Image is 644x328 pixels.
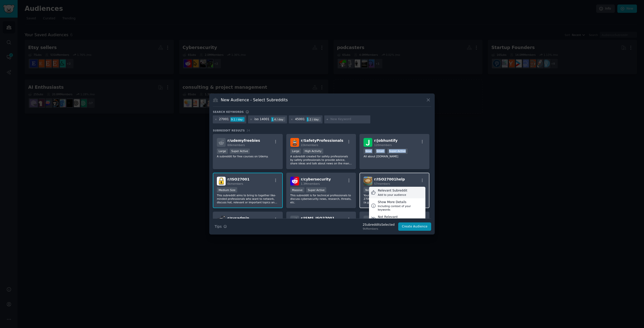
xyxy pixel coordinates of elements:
[290,155,352,165] p: A subreddit created for safety professionals by safety professionals to provide advice, share ide...
[215,224,222,229] span: Tips
[290,149,301,154] div: Large
[219,117,229,122] div: 27001
[363,227,395,230] div: 9k Members
[378,204,424,211] div: Including context of your keywords
[217,187,237,193] div: Medium Size
[301,216,335,220] span: r/ ISMS_ISO27001
[378,200,424,205] div: Show More Details
[271,117,285,122] div: 1.4 / day
[217,155,279,158] p: A subreddit for free courses on Udemy.
[307,117,321,122] div: 1.2 / day
[387,149,408,154] div: Super Active
[301,144,318,147] span: 22k members
[378,193,407,197] div: Add to your audience
[374,144,392,147] span: 120 members
[374,138,397,143] span: r/ jobhuntify
[363,223,395,227] div: 2 Subreddit s Selected
[217,216,226,224] img: sysadmin
[227,144,245,147] span: 60k members
[364,177,372,185] img: ISO27001help
[301,177,331,181] span: r/ cybersecurity
[230,117,245,122] div: 9.1 / day
[364,149,373,154] div: New
[290,187,304,193] div: Massive
[364,138,372,147] img: jobhuntify
[301,138,343,143] span: r/ SafetyProfessionals
[227,182,243,185] span: 6k members
[303,149,323,154] div: High Activity
[301,182,320,185] span: 1.3M members
[217,194,279,204] p: This subreddit aims to bring to together like-minded professionals who want to network, discuss h...
[213,110,244,114] h3: Search keywords
[364,155,425,158] p: All about [DOMAIN_NAME]
[290,138,299,147] img: SafetyProfessionals
[213,222,229,231] button: Tips
[227,177,250,181] span: r/ ISO27001
[330,117,369,122] input: New Keyword
[295,117,305,122] div: 45001
[254,117,269,122] div: iso 14001
[230,149,250,154] div: Super Active
[374,177,405,181] span: r/ ISO27001help
[290,194,352,204] p: This subreddit is for technical professionals to discuss cybersecurity news, research, threats, etc.
[213,129,245,132] span: Subreddit Results
[217,177,226,185] img: ISO27001
[378,189,407,193] div: Relevant Subreddit
[378,215,411,219] div: Not Relevant
[364,187,373,193] div: New
[227,216,249,220] span: r/ sysadmin
[364,194,425,204] p: Your go-to guide for everything related to ISO 27001! Find free resources in the links below (e.g...
[290,177,299,185] img: cybersecurity
[375,149,385,154] div: Small
[247,129,250,132] span: 24
[217,149,228,154] div: Large
[374,182,390,185] span: 57 members
[398,222,431,231] button: Create Audience
[221,97,288,103] h3: New Audience - Select Subreddits
[227,138,260,143] span: r/ udemyfreebies
[306,187,327,193] div: Super Active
